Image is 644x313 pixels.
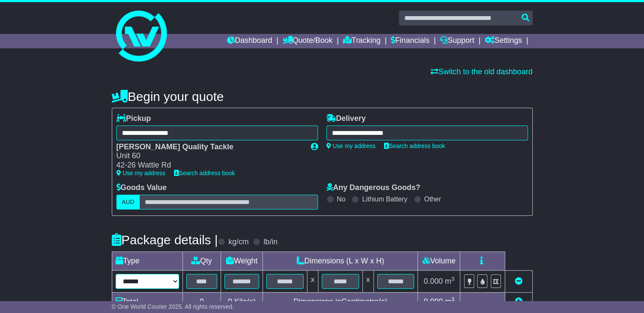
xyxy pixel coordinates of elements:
a: Use my address [326,143,376,149]
h4: Package details | [112,233,218,247]
td: Volume [418,252,460,270]
td: Dimensions in Centimetre(s) [263,292,418,311]
td: x [362,270,373,292]
td: Qty [182,252,221,270]
div: Unit 60 [116,151,302,161]
sup: 3 [451,296,455,302]
label: Pickup [116,114,151,123]
label: Goods Value [116,183,167,193]
label: lb/in [263,238,277,247]
td: Type [112,252,182,270]
div: [PERSON_NAME] Quality Tackle [116,143,302,152]
span: 0.000 [424,277,443,285]
span: © One World Courier 2025. All rights reserved. [112,303,234,310]
a: Add new item [515,297,522,306]
sup: 3 [451,276,455,282]
span: 0.000 [424,297,443,306]
a: Use my address [116,170,166,176]
a: Dashboard [227,34,272,48]
td: Dimensions (L x W x H) [263,252,418,270]
h4: Begin your quote [112,89,533,103]
span: 0 [228,297,232,306]
td: Weight [221,252,263,270]
td: 0 [182,292,221,311]
a: Tracking [343,34,380,48]
a: Support [440,34,474,48]
label: kg/cm [228,238,249,247]
a: Search address book [174,170,235,176]
label: Lithium Battery [362,195,407,203]
div: 42-26 Wattle Rd [116,161,302,170]
label: Delivery [326,114,366,123]
span: m [445,297,455,306]
label: AUD [116,195,140,210]
a: Financials [391,34,429,48]
label: Any Dangerous Goods? [326,183,420,193]
a: Switch to the old dashboard [431,67,532,76]
td: x [307,270,318,292]
a: Quote/Book [282,34,332,48]
a: Remove this item [515,277,522,285]
a: Settings [485,34,522,48]
td: Kilo(s) [221,292,263,311]
label: No [337,195,345,203]
label: Other [424,195,441,203]
a: Search address book [384,143,445,149]
td: Total [112,292,182,311]
span: m [445,277,455,285]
